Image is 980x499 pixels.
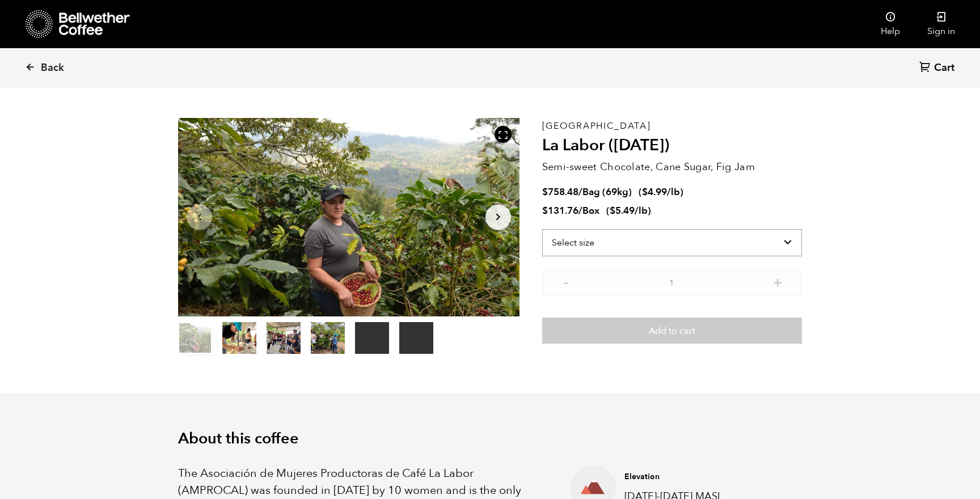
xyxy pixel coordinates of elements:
span: Box [582,204,599,217]
span: /lb [667,185,680,198]
span: ( ) [639,185,683,198]
span: $ [610,204,615,217]
span: / [578,204,582,217]
button: Add to cart [542,318,802,344]
video: Your browser does not support the video tag. [355,322,389,354]
span: Cart [934,61,954,75]
bdi: 131.76 [542,204,578,217]
span: ( ) [606,204,651,217]
span: Back [41,61,64,75]
a: Cart [919,61,957,76]
h2: About this coffee [178,430,802,448]
h4: Elevation [624,471,784,483]
bdi: 5.49 [610,204,635,217]
span: /lb [635,204,648,217]
span: / [578,185,582,198]
bdi: 758.48 [542,185,578,198]
h2: La Labor ([DATE]) [542,136,802,155]
span: $ [542,204,548,217]
button: + [771,276,785,287]
button: - [559,276,573,287]
bdi: 4.99 [642,185,667,198]
span: $ [642,185,648,198]
p: Semi-sweet Chocolate, Cane Sugar, Fig Jam [542,159,802,175]
span: $ [542,185,548,198]
video: Your browser does not support the video tag. [399,322,433,354]
span: Bag (69kg) [582,185,632,198]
